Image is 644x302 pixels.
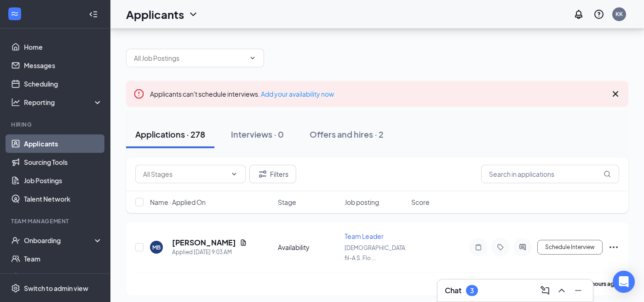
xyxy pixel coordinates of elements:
div: Switch to admin view [24,284,88,293]
button: Filter Filters [249,165,296,183]
svg: Minimize [573,285,584,296]
a: Add your availability now [261,90,334,98]
svg: ComposeMessage [540,285,551,296]
a: Applicants [24,134,103,153]
svg: Document [240,239,247,246]
a: Talent Network [24,190,103,208]
div: Applications · 278 [135,128,205,140]
svg: Note [473,244,484,251]
button: ComposeMessage [538,283,552,298]
div: Applied [DATE] 9:03 AM [172,248,247,257]
input: All Stages [143,169,227,179]
svg: Collapse [89,10,98,19]
input: Search in applications [481,165,619,183]
svg: Filter [257,168,268,180]
div: Reporting [24,98,103,107]
div: Interviews · 0 [231,128,284,140]
svg: Tag [495,244,506,251]
b: 3 hours ago [587,280,618,287]
svg: Settings [11,284,20,293]
span: Name · Applied On [150,197,206,207]
svg: UserCheck [11,236,20,245]
a: DocumentsCrown [24,268,103,286]
a: Team [24,250,103,268]
div: Onboarding [24,236,95,245]
a: Home [24,38,103,56]
div: Team Management [11,217,101,225]
div: KK [615,10,623,18]
svg: WorkstreamLogo [10,9,19,18]
input: All Job Postings [134,53,245,63]
div: Availability [278,243,339,252]
h5: [PERSON_NAME] [172,238,236,248]
a: Sourcing Tools [24,153,103,171]
span: Applicants can't schedule interviews. [150,90,334,98]
div: Hiring [11,121,101,128]
svg: Error [133,88,144,99]
button: ChevronUp [554,283,569,298]
svg: ChevronDown [188,9,199,20]
a: Scheduling [24,75,103,93]
span: [DEMOGRAPHIC_DATA]-fil-A S. Flo ... [345,244,410,261]
svg: ChevronDown [249,54,256,62]
a: Messages [24,56,103,75]
svg: Analysis [11,98,20,107]
svg: ChevronUp [556,285,567,296]
button: Schedule Interview [537,240,603,255]
h3: Chat [445,285,461,296]
span: Job posting [345,197,379,207]
div: MB [152,244,161,251]
div: Offers and hires · 2 [310,128,384,140]
svg: Ellipses [608,242,619,253]
svg: ActiveChat [517,244,528,251]
svg: Notifications [573,9,584,20]
span: Team Leader [345,232,384,240]
span: Stage [278,197,296,207]
h1: Applicants [126,6,184,22]
div: Open Intercom Messenger [613,271,635,293]
svg: ChevronDown [230,170,238,178]
span: Score [411,197,430,207]
div: 3 [470,287,474,295]
svg: Cross [610,88,621,99]
svg: MagnifyingGlass [604,170,611,178]
svg: QuestionInfo [593,9,604,20]
a: Job Postings [24,171,103,190]
button: Minimize [571,283,586,298]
